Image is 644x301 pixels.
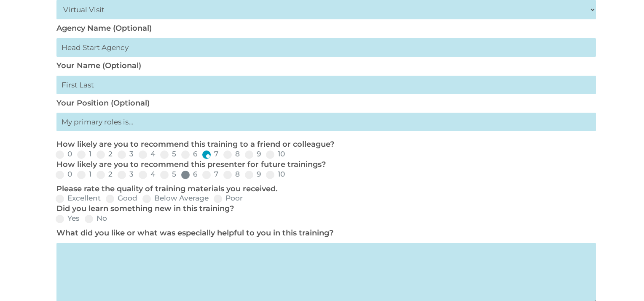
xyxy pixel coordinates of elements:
label: Agency Name (Optional) [56,24,152,33]
label: Poor [214,195,243,202]
input: First Last [56,76,596,94]
label: Good [106,195,137,202]
label: 10 [266,171,285,178]
label: Your Position (Optional) [56,98,150,108]
label: 10 [266,150,285,158]
label: 2 [97,171,113,178]
input: Head Start Agency [56,38,596,57]
label: Yes [56,215,80,222]
label: Your Name (Optional) [56,61,141,70]
label: 9 [245,150,261,158]
label: 4 [139,171,155,178]
p: How likely are you to recommend this training to a friend or colleague? [56,140,592,150]
label: 2 [97,150,113,158]
label: 8 [223,171,240,178]
label: 6 [181,171,197,178]
label: 0 [56,171,72,178]
label: 3 [118,171,134,178]
label: 1 [77,150,91,158]
label: 0 [56,150,72,158]
label: 3 [118,150,134,158]
label: 5 [160,171,176,178]
label: 1 [77,171,91,178]
label: No [85,215,107,222]
p: Did you learn something new in this training? [56,204,592,214]
input: My primary roles is... [56,113,596,131]
label: Below Average [142,195,209,202]
label: 4 [139,150,155,158]
p: Please rate the quality of training materials you received. [56,184,592,194]
label: 8 [223,150,240,158]
label: 6 [181,150,197,158]
label: Excellent [56,195,101,202]
label: 7 [202,150,218,158]
label: What did you like or what was especially helpful to you in this training? [56,228,333,238]
label: 5 [160,150,176,158]
label: 7 [202,171,218,178]
label: 9 [245,171,261,178]
p: How likely are you to recommend this presenter for future trainings? [56,160,592,170]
